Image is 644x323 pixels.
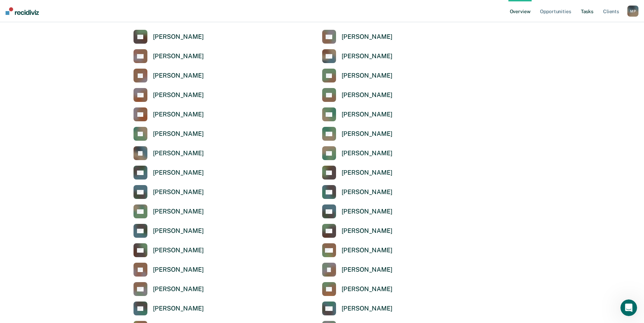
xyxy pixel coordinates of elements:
[342,208,393,216] div: [PERSON_NAME]
[322,224,393,238] a: [PERSON_NAME]
[153,246,204,254] div: [PERSON_NAME]
[342,52,393,60] div: [PERSON_NAME]
[134,282,204,296] a: [PERSON_NAME]
[342,305,393,313] div: [PERSON_NAME]
[134,243,204,257] a: [PERSON_NAME]
[342,33,393,41] div: [PERSON_NAME]
[322,282,393,296] a: [PERSON_NAME]
[153,130,204,138] div: [PERSON_NAME]
[153,227,204,235] div: [PERSON_NAME]
[342,130,393,138] div: [PERSON_NAME]
[6,7,39,15] img: Recidiviz
[134,166,204,180] a: [PERSON_NAME]
[134,185,204,199] a: [PERSON_NAME]
[134,224,204,238] a: [PERSON_NAME]
[322,146,393,160] a: [PERSON_NAME]
[342,227,393,235] div: [PERSON_NAME]
[153,188,204,196] div: [PERSON_NAME]
[342,285,393,293] div: [PERSON_NAME]
[153,111,204,119] div: [PERSON_NAME]
[153,72,204,80] div: [PERSON_NAME]
[342,91,393,99] div: [PERSON_NAME]
[153,33,204,41] div: [PERSON_NAME]
[342,169,393,177] div: [PERSON_NAME]
[627,6,638,17] button: MP
[153,169,204,177] div: [PERSON_NAME]
[134,88,204,102] a: [PERSON_NAME]
[153,91,204,99] div: [PERSON_NAME]
[322,263,393,277] a: [PERSON_NAME]
[134,127,204,141] a: [PERSON_NAME]
[627,6,638,17] div: M P
[134,30,204,44] a: [PERSON_NAME]
[322,204,393,218] a: [PERSON_NAME]
[322,127,393,141] a: [PERSON_NAME]
[322,107,393,121] a: [PERSON_NAME]
[134,49,204,63] a: [PERSON_NAME]
[322,49,393,63] a: [PERSON_NAME]
[342,149,393,157] div: [PERSON_NAME]
[322,302,393,315] a: [PERSON_NAME]
[322,243,393,257] a: [PERSON_NAME]
[134,146,204,160] a: [PERSON_NAME]
[134,302,204,315] a: [PERSON_NAME]
[342,266,393,274] div: [PERSON_NAME]
[620,299,637,316] iframe: Intercom live chat
[322,185,393,199] a: [PERSON_NAME]
[153,285,204,293] div: [PERSON_NAME]
[342,111,393,119] div: [PERSON_NAME]
[134,107,204,121] a: [PERSON_NAME]
[322,88,393,102] a: [PERSON_NAME]
[153,305,204,313] div: [PERSON_NAME]
[134,204,204,218] a: [PERSON_NAME]
[153,208,204,216] div: [PERSON_NAME]
[322,30,393,44] a: [PERSON_NAME]
[153,52,204,60] div: [PERSON_NAME]
[322,166,393,180] a: [PERSON_NAME]
[342,188,393,196] div: [PERSON_NAME]
[342,72,393,80] div: [PERSON_NAME]
[134,263,204,277] a: [PERSON_NAME]
[134,69,204,82] a: [PERSON_NAME]
[153,149,204,157] div: [PERSON_NAME]
[153,266,204,274] div: [PERSON_NAME]
[342,246,393,254] div: [PERSON_NAME]
[322,69,393,82] a: [PERSON_NAME]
